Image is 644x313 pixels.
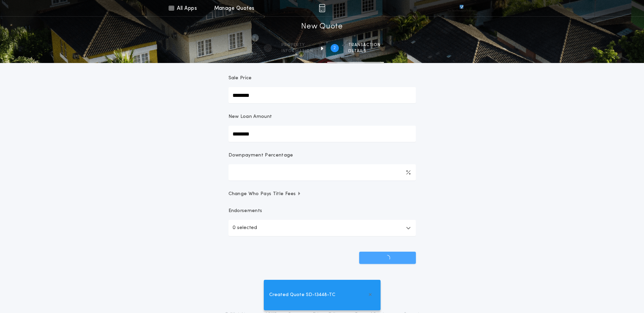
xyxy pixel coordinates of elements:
p: New Loan Amount [228,113,272,120]
button: 0 selected [228,220,416,236]
img: img [319,4,325,12]
p: 0 selected [233,224,257,232]
input: New Loan Amount [228,126,416,142]
span: Created Quote SD-13448-TC [269,291,335,299]
span: Change Who Pays Title Fees [228,191,301,197]
input: Sale Price [228,87,416,103]
p: Endorsements [228,208,416,214]
span: Property [281,42,313,48]
p: Sale Price [228,75,252,82]
img: vs-icon [447,5,476,12]
input: Downpayment Percentage [228,164,416,181]
span: details [348,48,381,54]
h2: 2 [333,45,336,51]
button: Change Who Pays Title Fees [228,191,416,197]
h1: New Quote [301,21,343,32]
span: Transaction [348,42,381,48]
span: information [281,48,313,54]
p: Downpayment Percentage [228,152,293,159]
